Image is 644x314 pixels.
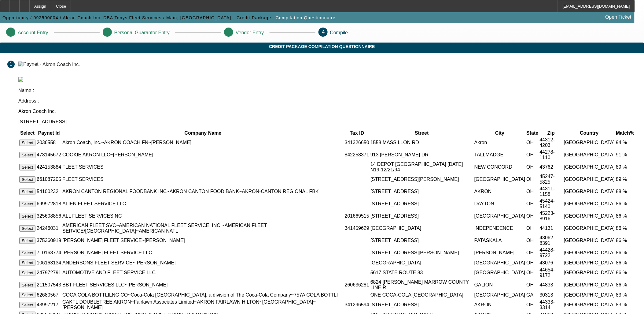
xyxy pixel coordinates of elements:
[19,270,35,276] button: Select
[62,210,344,222] td: ALL FLEET SERVICESINC
[36,137,61,148] td: 2036558
[19,237,35,244] button: Select
[370,222,473,234] td: [GEOGRAPHIC_DATA]
[62,137,344,148] td: Akron Coach, Inc.~AKRON COACH FN~[PERSON_NAME]
[474,291,526,298] td: [GEOGRAPHIC_DATA]
[19,213,35,219] button: Select
[322,29,325,35] span: 4
[616,198,635,210] td: 86 %
[62,149,344,161] td: COOKIE AKRON LLC~[PERSON_NAME]
[474,198,526,210] td: DAYTON
[539,186,563,197] td: 44311-1158
[19,164,35,170] button: Select
[370,210,473,222] td: [STREET_ADDRESS]
[539,279,563,291] td: 44833
[62,161,344,173] td: FLEET SERVICES
[564,198,615,210] td: [GEOGRAPHIC_DATA]
[19,201,35,207] button: Select
[526,259,539,266] td: OH
[36,222,61,234] td: 24246031
[474,222,526,234] td: INDEPENDENCE
[62,130,344,136] th: Company Name
[564,235,615,246] td: [GEOGRAPHIC_DATA]
[616,137,635,148] td: 94 %
[370,279,473,291] td: 6824 [PERSON_NAME] MARROW COUNTY LINE R
[36,174,61,185] td: 661087205
[474,259,526,266] td: [GEOGRAPHIC_DATA]
[62,259,344,266] td: ANDERSONS FLEET SERVICE~[PERSON_NAME]
[370,299,473,311] td: [STREET_ADDRESS]
[62,186,344,197] td: AKRON CANTON REGIONAL FOODBANK INC~AKRON CANTON FOOD BANK~AKRON-CANTON REGIONAL FBK
[18,30,48,36] p: Account Entry
[114,30,170,36] p: Personal Guarantor Entry
[62,174,344,185] td: FLEET SERVICES
[526,210,539,222] td: OH
[18,119,637,125] p: [STREET_ADDRESS]
[18,88,637,93] p: Name :
[370,259,473,266] td: [GEOGRAPHIC_DATA]
[474,279,526,291] td: GALION
[370,291,473,298] td: ONE COCA-COLA [GEOGRAPHIC_DATA]
[564,299,615,311] td: [GEOGRAPHIC_DATA]
[616,299,635,311] td: 83 %
[526,299,539,311] td: OH
[18,77,23,82] img: paynet_logo.jpg
[616,279,635,291] td: 86 %
[526,137,539,148] td: OH
[5,44,639,49] span: Credit Package Compilation Questionnaire
[616,222,635,234] td: 86 %
[564,279,615,291] td: [GEOGRAPHIC_DATA]
[539,235,563,246] td: 43062-8391
[474,149,526,161] td: TALLMADGE
[564,247,615,259] td: [GEOGRAPHIC_DATA]
[474,161,526,173] td: NEW CONCORD
[62,279,344,291] td: BBT FLEET SERVICES LLC~[PERSON_NAME]
[474,186,526,197] td: AKRON
[370,186,473,197] td: [STREET_ADDRESS]
[18,98,637,104] p: Address :
[474,247,526,259] td: [PERSON_NAME]
[344,130,370,136] th: Tax ID
[526,198,539,210] td: OH
[564,161,615,173] td: [GEOGRAPHIC_DATA]
[474,235,526,246] td: PATASKALA
[370,174,473,185] td: [STREET_ADDRESS][PERSON_NAME]
[564,149,615,161] td: [GEOGRAPHIC_DATA]
[539,291,563,298] td: 30313
[616,291,635,298] td: 83 %
[36,247,61,259] td: 710163774
[19,176,35,183] button: Select
[19,250,35,256] button: Select
[564,222,615,234] td: [GEOGRAPHIC_DATA]
[616,247,635,259] td: 86 %
[236,30,264,36] p: Vendor Entry
[526,222,539,234] td: OH
[19,152,35,158] button: Select
[19,140,35,146] button: Select
[36,210,61,222] td: 325608856
[616,161,635,173] td: 89 %
[616,259,635,266] td: 86 %
[474,299,526,311] td: AKRON
[616,267,635,278] td: 86 %
[616,149,635,161] td: 91 %
[19,130,36,136] th: Select
[539,210,563,222] td: 45223-8916
[274,12,337,23] button: Compilation Questionnaire
[344,299,370,311] td: 341296594
[2,15,231,20] span: Opportunity / 092500004 / Akron Coach Inc. DBA Tonys Fleet Services / Main, [GEOGRAPHIC_DATA]
[62,222,344,234] td: AMERICAN FLEET SVC~AMERICAN NATIONAL FLEET SERVICE, INC.~AMERICAN FLEET SERVICE/[GEOGRAPHIC_DATA]...
[36,161,61,173] td: 424153884
[19,225,35,232] button: Select
[330,30,348,36] p: Compile
[564,291,615,298] td: [GEOGRAPHIC_DATA]
[564,174,615,185] td: [GEOGRAPHIC_DATA]
[19,282,35,288] button: Select
[36,279,61,291] td: 211507543
[62,235,344,246] td: [PERSON_NAME] FLEET SERVICE~[PERSON_NAME]
[62,291,344,298] td: COCA COLA BOTTLILNG CO~Coca-Cola [GEOGRAPHIC_DATA], a division of The Coca-Cola Company~757A COLA...
[526,235,539,246] td: OH
[18,109,637,114] p: Akron Coach Inc.
[40,62,80,67] div: - Akron Coach Inc.
[526,161,539,173] td: OH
